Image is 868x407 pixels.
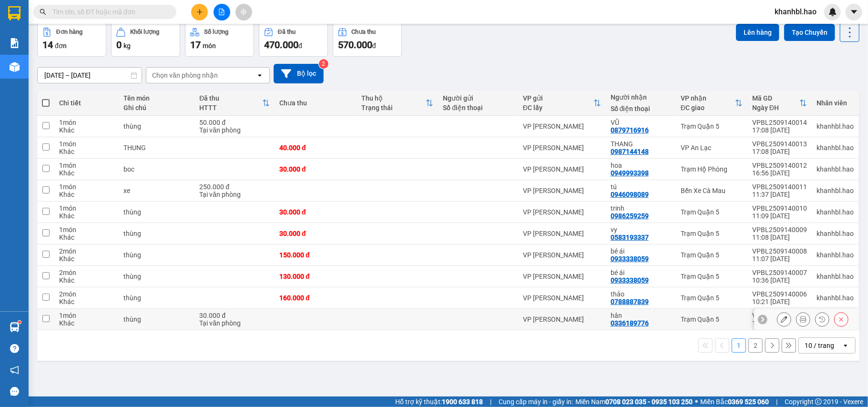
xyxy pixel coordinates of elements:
div: Khác [59,126,114,134]
span: 14 [42,39,53,51]
div: 0583193337 [611,234,649,241]
div: Khác [59,212,114,220]
div: VP [PERSON_NAME] [523,208,601,216]
div: 10 / trang [805,341,834,350]
button: file-add [214,4,230,20]
div: thùng [123,294,190,302]
div: VP [PERSON_NAME] [523,187,601,194]
div: 10:21 [DATE] [752,298,807,305]
div: Trạm Quận 5 [681,122,743,130]
div: VPBL2509140011 [752,183,807,191]
div: VP [PERSON_NAME] [523,294,601,302]
div: Trạm Quận 5 [681,273,743,280]
div: Bến Xe Cà Mau [681,187,743,194]
div: VP [PERSON_NAME] [523,251,601,259]
div: Trạm Hộ Phòng [681,165,743,173]
span: đ [372,42,376,50]
span: 570.000 [338,39,372,51]
div: hân [611,312,671,319]
button: Đã thu470.000đ [259,22,328,57]
span: đ [298,42,302,50]
div: khanhbl.hao [817,165,854,173]
div: VPBL2509140014 [752,119,807,126]
div: VPBL2509140010 [752,204,807,212]
div: Số điện thoại [611,105,671,112]
div: Ghi chú [123,104,190,112]
th: Toggle SortBy [357,91,439,116]
span: question-circle [10,344,19,353]
div: Khác [59,255,114,263]
div: 150.000 đ [279,251,352,259]
div: khanhbl.hao [817,208,854,216]
div: Đã thu [199,94,262,102]
div: khanhbl.hao [817,294,854,302]
div: 0933338059 [611,276,649,284]
div: 130.000 đ [279,273,352,280]
div: 1 món [59,226,114,234]
div: 16:56 [DATE] [752,169,807,177]
div: ĐC giao [681,104,735,112]
div: 11:09 [DATE] [752,212,807,220]
span: file-add [218,9,225,15]
button: aim [235,4,252,20]
div: Thu hộ [361,94,426,102]
div: 0987144148 [611,148,649,155]
div: thùng [123,315,190,323]
span: caret-down [850,8,858,16]
div: thảo [611,290,671,298]
div: thùng [123,230,190,237]
th: Toggle SortBy [676,91,747,116]
div: 50.000 đ [199,119,270,126]
div: 0788887839 [611,298,649,305]
div: VP [PERSON_NAME] [523,122,601,130]
strong: 1900 633 818 [442,398,483,406]
div: Trạm Quận 5 [681,230,743,237]
div: tú [611,183,671,191]
div: bé ái [611,269,671,276]
svg: open [842,342,849,349]
span: đơn [55,42,67,50]
div: Tên món [123,94,190,102]
span: 0 [116,39,122,51]
div: THUNG [123,144,190,152]
div: VPBL2509140005 [752,312,807,319]
div: Chưa thu [279,99,352,107]
div: ĐC lấy [523,104,593,112]
div: Khác [59,148,114,155]
span: kg [123,42,131,50]
div: thùng [123,122,190,130]
div: 1 món [59,140,114,148]
div: Chi tiết [59,99,114,107]
img: icon-new-feature [828,8,837,16]
span: | [490,397,491,407]
span: món [203,42,216,50]
div: khanhbl.hao [817,273,854,280]
div: Khối lượng [130,29,159,35]
div: 0946098089 [611,191,649,198]
div: Khác [59,319,114,327]
div: 0933338059 [611,255,649,263]
th: Toggle SortBy [747,91,812,116]
sup: 1 [18,321,21,324]
div: 0949993398 [611,169,649,177]
div: HTTT [199,104,262,112]
img: warehouse-icon [10,322,20,332]
strong: 0708 023 035 - 0935 103 250 [605,398,693,406]
span: Hỗ trợ kỹ thuật: [395,397,483,407]
span: Cung cấp máy in - giấy in: [499,397,573,407]
div: Khác [59,298,114,305]
div: 10:20 [DATE] [752,319,807,327]
div: Số lượng [204,29,228,35]
div: 11:07 [DATE] [752,255,807,263]
div: Đơn hàng [56,29,82,35]
div: khanhbl.hao [817,122,854,130]
div: 2 món [59,290,114,298]
button: 1 [732,338,746,353]
div: 11:37 [DATE] [752,191,807,198]
span: notification [10,366,19,375]
div: khanhbl.hao [817,230,854,237]
div: 250.000 đ [199,183,270,191]
div: 0986259259 [611,212,649,220]
div: 30.000 đ [199,312,270,319]
div: Nhân viên [817,99,854,107]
